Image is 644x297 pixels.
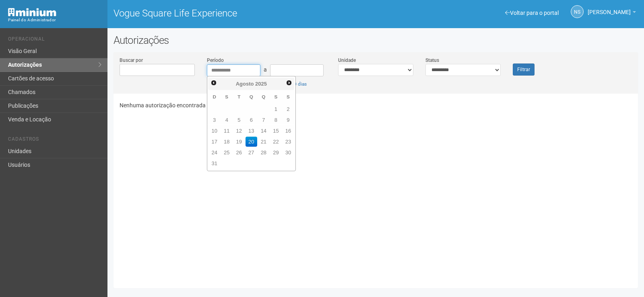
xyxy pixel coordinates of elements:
a: 24 [208,147,220,158]
a: 9 [283,115,294,125]
a: 18 [221,137,233,147]
span: Terça [237,94,240,99]
a: Voltar para o portal [505,10,559,16]
a: 26 [233,147,245,158]
a: NS [571,5,584,18]
a: 8 [270,115,282,125]
a: 30 [283,147,294,158]
label: Status [425,57,439,64]
p: Nenhuma autorização encontrada [120,102,632,109]
a: 4 [221,115,233,125]
a: [PERSON_NAME] [588,10,636,16]
a: 29 [270,147,282,158]
a: 7 [258,115,270,125]
span: a [264,66,267,73]
span: Quinta [262,94,265,99]
span: Segunda [225,94,228,99]
a: 11 [221,126,233,136]
a: 22 [270,137,282,147]
a: 3 [208,115,220,125]
span: Sexta [274,94,277,99]
a: 30 dias [291,81,307,87]
a: 20 [246,137,257,147]
h1: Vogue Square Life Experience [114,8,370,18]
span: Quarta [250,94,253,99]
a: 10 [208,126,220,136]
a: 25 [221,147,233,158]
a: 21 [258,137,270,147]
img: Minium [8,8,56,16]
li: Operacional [8,36,101,45]
button: Filtrar [513,63,535,76]
a: 12 [233,126,245,136]
span: Próximo [286,80,292,86]
h2: Autorizações [114,34,638,46]
a: 2 [283,104,294,114]
span: Agosto [236,81,254,87]
span: Domingo [213,94,216,99]
a: 31 [208,158,220,168]
div: Painel do Administrador [8,16,101,24]
a: 15 [270,126,282,136]
a: Anterior [209,78,218,88]
li: Cadastros [8,136,101,145]
a: 13 [246,126,257,136]
span: Nicolle Silva [588,1,631,15]
label: Buscar por [120,57,143,64]
a: 5 [233,115,245,125]
a: 19 [233,137,245,147]
span: Anterior [211,80,217,86]
a: 27 [246,147,257,158]
label: Período [207,57,224,64]
a: 16 [283,126,294,136]
span: 2025 [255,81,267,87]
a: 6 [246,115,257,125]
a: 1 [270,104,282,114]
a: Próximo [284,78,293,88]
label: Unidade [338,57,356,64]
a: 17 [208,137,220,147]
span: Sábado [287,94,290,99]
a: 23 [283,137,294,147]
a: 28 [258,147,270,158]
a: 14 [258,126,270,136]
